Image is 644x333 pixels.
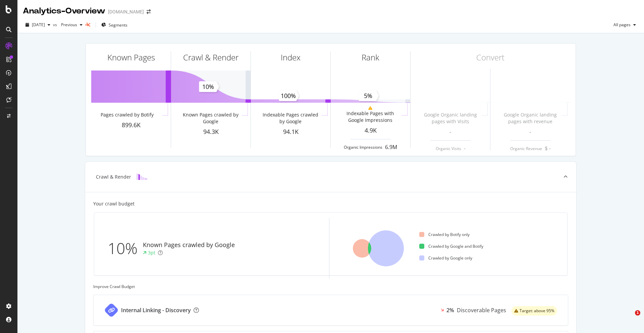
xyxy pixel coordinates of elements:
div: Crawled by Botify only [419,232,470,237]
div: 899.6K [91,121,171,130]
div: Internal Linking - Discovery [121,306,191,314]
span: Previous [58,22,77,28]
div: 2% [446,306,454,314]
div: arrow-right-arrow-left [147,9,151,14]
div: Discoverable Pages [457,306,506,314]
div: warning label [512,306,557,316]
iframe: Intercom live chat [621,310,637,326]
button: Previous [58,19,85,30]
button: All pages [611,19,639,30]
span: Target: above 95% [520,309,554,313]
img: block-icon [137,174,147,180]
div: 6.9M [385,143,397,151]
span: 2025 Aug. 11th [32,22,45,28]
button: [DATE] [23,19,53,30]
div: 4.9K [331,126,410,135]
div: Known Pages crawled by Google [180,111,240,125]
div: [DOMAIN_NAME] [108,8,144,15]
a: Internal Linking - Discovery2%Discoverable Pageswarning label [93,295,568,326]
div: Organic Impressions [344,144,382,150]
div: Crawl & Render [96,174,131,180]
button: Segments [99,19,130,30]
div: Indexable Pages with Google Impressions [340,110,400,124]
span: Segments [109,22,127,28]
div: Indexable Pages crawled by Google [260,111,320,125]
div: 94.1K [251,128,330,136]
div: Crawl & Render [183,52,238,63]
div: Crawled by Google only [419,255,472,261]
div: Rank [362,52,379,63]
div: Pages crawled by Botify [101,111,154,118]
div: Known Pages [107,52,155,63]
div: Your crawl budget [93,200,135,207]
div: 94.3K [171,128,251,136]
span: 1 [635,310,640,316]
div: Known Pages crawled by Google [143,241,235,249]
div: Analytics - Overview [23,5,105,17]
div: Index [281,52,301,63]
div: Crawled by Google and Botify [419,243,483,249]
div: 10% [108,237,143,259]
span: vs [53,22,58,28]
span: All pages [611,22,631,28]
div: Improve Crawl Budget [93,284,568,289]
div: 3pt [148,249,155,256]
